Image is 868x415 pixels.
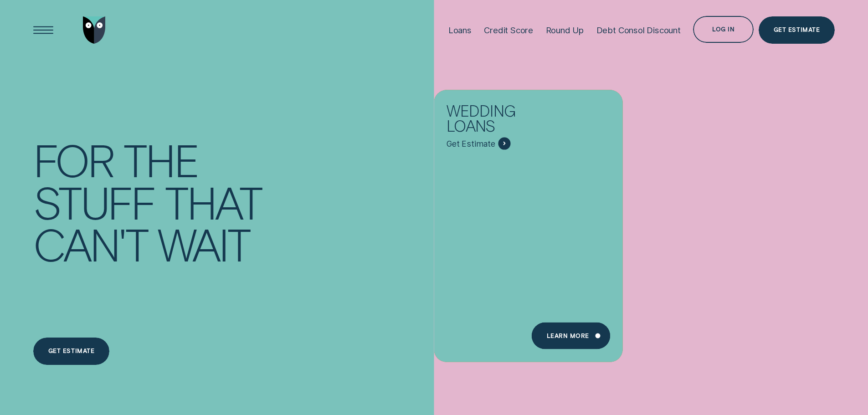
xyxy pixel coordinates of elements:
a: Learn more [531,322,610,349]
h4: For the stuff that can't wait [33,138,266,265]
div: Credit Score [484,25,533,36]
a: Get estimate [33,338,109,365]
div: Round Up [546,25,584,36]
a: Wedding Loans - Learn more [434,90,623,354]
span: Get Estimate [447,138,495,149]
button: Open Menu [30,16,57,44]
div: Debt Consol Discount [596,25,681,36]
div: Wedding Loans [447,102,567,138]
button: Log in [693,16,753,43]
a: Get Estimate [759,16,835,44]
img: Wisr [83,16,106,44]
div: Loans [448,25,472,36]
